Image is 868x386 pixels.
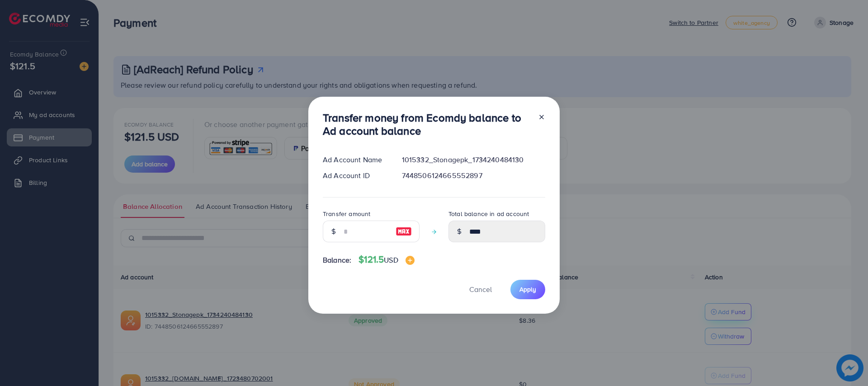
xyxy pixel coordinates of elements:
span: Cancel [469,284,492,294]
span: USD [384,255,398,265]
label: Total balance in ad account [448,209,529,218]
div: Ad Account ID [316,170,395,181]
div: 7448506124665552897 [395,170,552,181]
div: Ad Account Name [316,155,395,165]
img: image [406,256,415,265]
div: 1015332_Stonagepk_1734240484130 [395,155,552,165]
img: image [396,226,412,237]
span: Apply [519,285,536,294]
button: Cancel [458,280,503,299]
span: Balance: [323,255,351,265]
h4: $121.5 [359,254,414,265]
h3: Transfer money from Ecomdy balance to Ad account balance [323,111,531,137]
label: Transfer amount [323,209,370,218]
button: Apply [510,280,545,299]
